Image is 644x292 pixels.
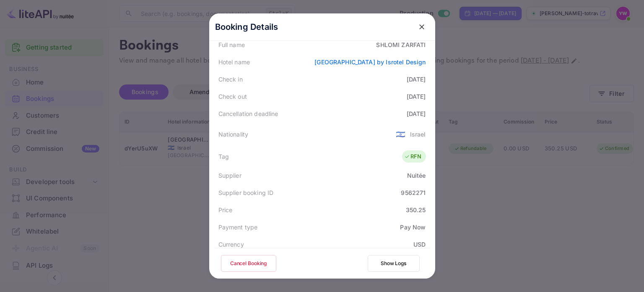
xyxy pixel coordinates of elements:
div: SHLOMI ZARFATI [376,40,426,49]
div: Payment type [218,223,258,231]
button: close [414,19,429,34]
div: 350.25 [406,205,426,214]
div: RFN [404,153,421,161]
div: Price [218,205,233,214]
div: Supplier [218,171,241,180]
div: Currency [218,240,244,249]
span: United States [396,126,405,142]
div: Israel [410,130,426,139]
div: Check in [218,75,243,84]
p: Booking Details [215,21,278,33]
div: [DATE] [407,75,426,84]
div: USD [413,240,426,249]
div: Nationality [218,130,249,139]
div: Check out [218,92,247,101]
button: Show Logs [368,255,420,272]
div: Tag [218,152,229,161]
div: [DATE] [407,109,426,118]
div: Nuitée [407,171,426,180]
div: 9562271 [401,188,426,197]
div: Hotel name [218,58,250,66]
div: [DATE] [407,92,426,101]
div: Supplier booking ID [218,188,274,197]
div: Full name [218,40,245,49]
div: Pay Now [400,223,426,231]
div: Cancellation deadline [218,109,278,118]
a: [GEOGRAPHIC_DATA] by Isrotel Design [314,58,426,66]
button: Cancel Booking [221,255,276,272]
